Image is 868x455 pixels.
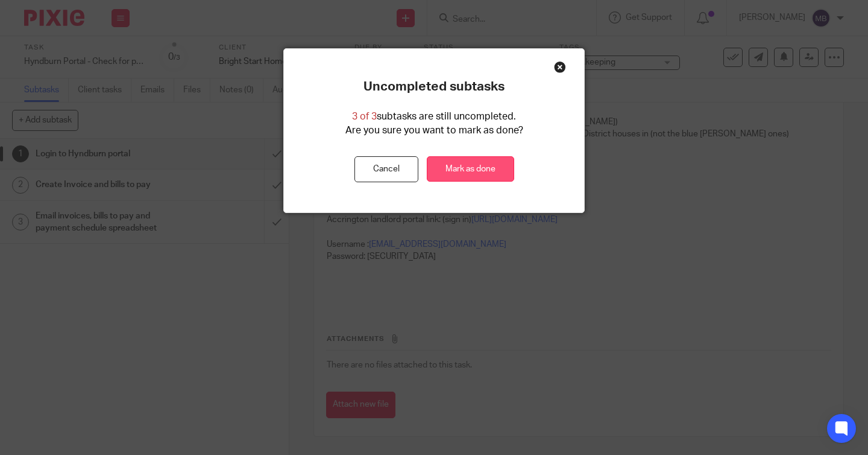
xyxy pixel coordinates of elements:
[352,110,516,124] p: subtasks are still uncompleted.
[354,156,418,182] button: Cancel
[352,112,377,121] span: 3 of 3
[554,61,566,73] div: Close this dialog window
[345,124,523,138] p: Are you sure you want to mark as done?
[427,156,514,182] a: Mark as done
[363,79,505,95] p: Uncompleted subtasks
